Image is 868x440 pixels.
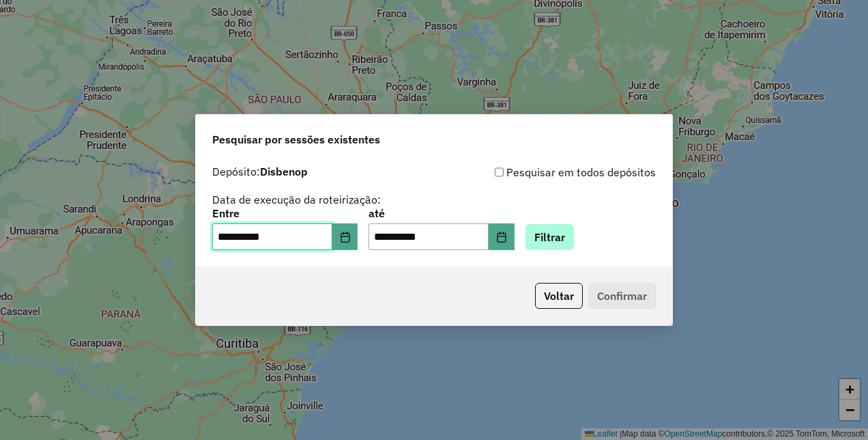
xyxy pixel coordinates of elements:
[434,164,656,180] div: Pesquisar em todos depósitos
[260,165,308,178] strong: Disbenop
[212,131,380,148] span: Pesquisar por sessões existentes
[489,223,515,251] button: Choose Date
[212,191,381,208] label: Data de execução da roteirização:
[212,205,358,221] label: Entre
[368,205,514,221] label: até
[535,283,583,309] button: Voltar
[332,223,358,251] button: Choose Date
[212,163,308,180] label: Depósito:
[525,224,574,250] button: Filtrar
